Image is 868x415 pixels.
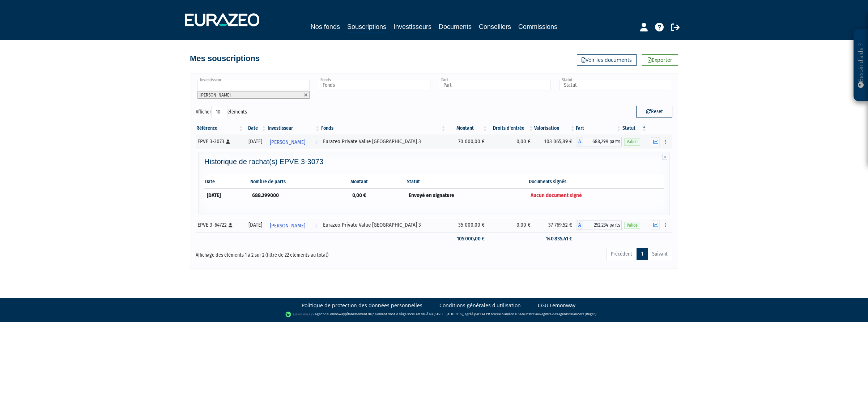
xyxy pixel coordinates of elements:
th: Nombre de parts [250,175,350,189]
th: Statut [406,175,528,189]
span: Valide [624,138,640,145]
span: 252,234 parts [583,221,622,230]
div: [DATE] [246,138,264,145]
td: 140 835,41 € [534,232,576,245]
h4: Mes souscriptions [190,54,260,63]
a: Commissions [518,22,557,32]
select: Afficheréléments [211,106,227,118]
th: Statut : activer pour trier la colonne par ordre d&eacute;croissant [622,122,647,134]
a: Lemonway [328,312,345,316]
img: 1732889491-logotype_eurazeo_blanc_rvb.png [185,13,259,26]
a: Registre des agents financiers (Regafi) [539,312,596,316]
td: 103 065,89 € [534,134,576,149]
td: 70 000,00 € [447,134,488,149]
td: [DATE] [204,189,250,202]
td: Envoyé en signature [406,189,528,202]
i: Voir l'investisseur [315,136,318,149]
a: Exporter [642,54,678,66]
label: Afficher éléments [196,106,247,118]
th: Documents signés [528,175,664,189]
span: 688,299 parts [583,137,622,146]
td: 35 000,00 € [447,218,488,232]
div: Affichage des éléments 1 à 2 sur 2 (filtré de 22 éléments au total) [196,247,388,259]
td: 105 000,00 € [447,232,488,245]
span: [PERSON_NAME] [270,136,305,149]
i: Voir l'investisseur [315,219,318,232]
span: [PERSON_NAME] [270,219,305,232]
a: Nos fonds [311,22,340,32]
td: 0,00 € [488,134,534,149]
a: 1 [637,248,648,260]
th: Date [204,175,250,189]
th: Investisseur: activer pour trier la colonne par ordre croissant [267,122,320,134]
div: EPVE 3-64722 [197,221,241,229]
i: [Français] Personne physique [226,140,230,144]
div: A - Eurazeo Private Value Europe 3 [576,137,622,146]
p: Besoin d'aide ? [857,33,865,98]
span: A [576,137,583,146]
div: Eurazeo Private Value [GEOGRAPHIC_DATA] 3 [323,138,444,145]
span: Valide [624,222,640,229]
div: Eurazeo Private Value [GEOGRAPHIC_DATA] 3 [323,221,444,229]
span: [PERSON_NAME] [200,92,231,98]
a: Documents [439,22,472,32]
td: 0,00 € [488,218,534,232]
th: Date: activer pour trier la colonne par ordre croissant [244,122,267,134]
td: 37 769,52 € [534,218,576,232]
th: Montant: activer pour trier la colonne par ordre croissant [447,122,488,134]
a: Conseillers [479,22,511,32]
div: - Agent de (établissement de paiement dont le siège social est situé au [STREET_ADDRESS], agréé p... [7,311,861,318]
a: Souscriptions [347,22,386,33]
div: [DATE] [246,221,264,229]
td: 688.299000 [250,189,350,202]
a: Voir les documents [577,54,637,66]
th: Fonds: activer pour trier la colonne par ordre croissant [320,122,447,134]
a: Investisseurs [393,22,431,32]
th: Montant [350,175,406,189]
th: Valorisation: activer pour trier la colonne par ordre croissant [534,122,576,134]
i: [Français] Personne physique [229,223,233,227]
span: Aucun document signé [531,192,582,198]
a: CGU Lemonway [538,302,575,309]
span: A [576,221,583,230]
th: Part: activer pour trier la colonne par ordre croissant [576,122,622,134]
th: Référence : activer pour trier la colonne par ordre croissant [196,122,244,134]
a: Conditions générales d'utilisation [439,302,521,309]
a: Politique de protection des données personnelles [302,302,422,309]
a: [PERSON_NAME] [267,134,320,149]
th: Droits d'entrée: activer pour trier la colonne par ordre croissant [488,122,534,134]
td: 0,00 € [350,189,406,202]
div: A - Eurazeo Private Value Europe 3 [576,221,622,230]
h4: Historique de rachat(s) EPVE 3-3073 [204,158,664,166]
div: EPVE 3-3073 [197,138,241,145]
a: [PERSON_NAME] [267,218,320,232]
img: logo-lemonway.png [285,311,313,318]
button: Reset [636,106,672,117]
